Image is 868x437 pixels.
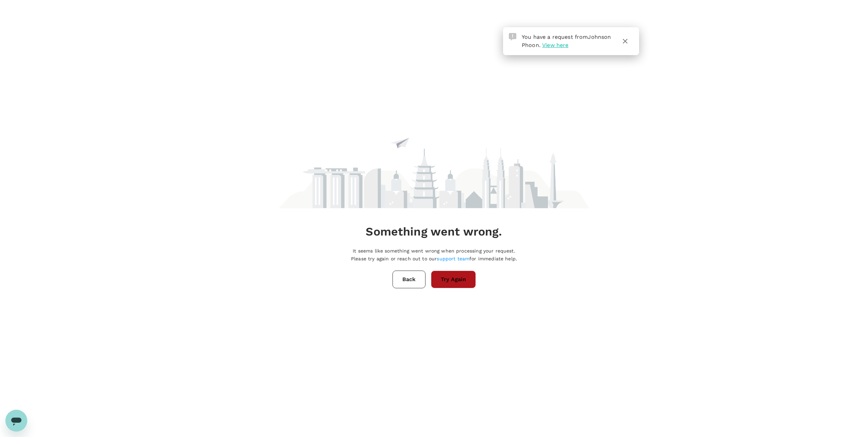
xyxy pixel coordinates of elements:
[279,108,589,208] img: maintenance
[393,271,425,288] button: Back
[5,410,27,432] iframe: Button to launch messaging window
[522,34,611,48] span: You have a request from .
[366,225,502,239] h4: Something went wrong.
[509,33,516,41] img: Approval Request
[431,271,476,288] button: Try Again
[351,247,517,262] p: It seems like something went wrong when processing your request. Please try again or reach out to...
[437,256,469,261] a: support team
[542,42,568,48] span: View here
